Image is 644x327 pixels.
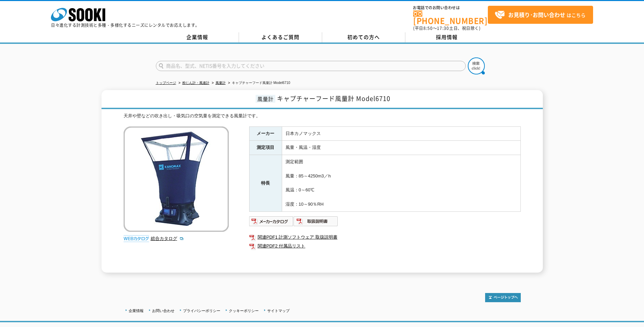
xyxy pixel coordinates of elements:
p: 日々進化する計測技術と多種・多様化するニーズにレンタルでお応えします。 [51,23,200,27]
td: 日本カノマックス [282,126,520,141]
span: 風量計 [256,95,275,103]
a: プライバシーポリシー [183,309,220,313]
a: お問い合わせ [152,309,174,313]
span: お電話でのお問い合わせは [413,6,488,10]
img: 取扱説明書 [294,216,338,227]
a: 関連PDF2 付属品リスト [249,242,521,251]
th: メーカー [249,126,282,141]
a: 総合カタログ [151,236,184,241]
a: 取扱説明書 [294,220,338,225]
a: 企業情報 [129,309,144,313]
strong: お見積り･お問い合わせ [508,11,565,19]
a: [PHONE_NUMBER] [413,11,488,24]
img: メーカーカタログ [249,216,294,227]
a: メーカーカタログ [249,220,294,225]
div: 天井や壁などの吹き出し・吸気口の空気量を測定できる風量計です。 [124,113,521,120]
img: トップページへ [485,293,521,302]
img: btn_search.png [468,57,485,74]
td: 測定範囲 風量：85～4250m3／h 風温：0～60℃ 湿度：10～90％RH [282,155,520,212]
th: 測定項目 [249,141,282,155]
span: 17:30 [437,25,449,31]
li: キャプチャーフード風量計 Model6710 [227,80,290,87]
a: 粉じん計・風速計 [182,81,209,85]
a: サイトマップ [267,309,290,313]
a: トップページ [156,81,176,85]
span: 初めての方へ [347,33,380,41]
th: 特長 [249,155,282,212]
span: キャプチャーフード風量計 Model6710 [277,94,390,103]
img: キャプチャーフード風量計 Model6710 [124,126,229,232]
span: はこちら [495,10,586,20]
a: クッキーポリシー [229,309,259,313]
a: よくあるご質問 [239,32,322,42]
a: 風量計 [216,81,226,85]
a: 関連PDF1 計測ソフトウェア 取扱説明書 [249,233,521,242]
a: 初めての方へ [322,32,405,42]
span: (平日 ～ 土日、祝日除く) [413,25,480,31]
input: 商品名、型式、NETIS番号を入力してください [156,61,466,71]
a: 採用情報 [405,32,489,42]
a: 企業情報 [156,32,239,42]
span: 8:50 [423,25,433,31]
td: 風量・風温・湿度 [282,141,520,155]
img: webカタログ [124,235,149,242]
a: お見積り･お問い合わせはこちら [488,6,593,24]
